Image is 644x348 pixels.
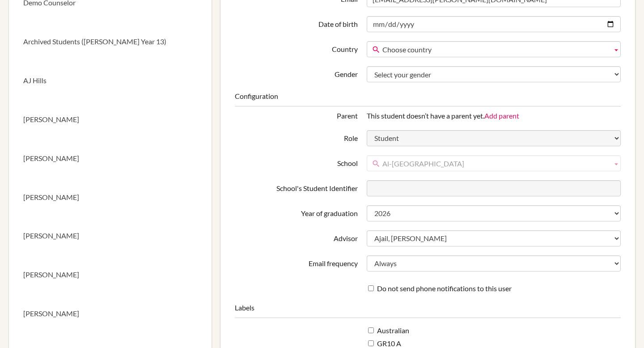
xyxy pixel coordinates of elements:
[230,16,362,30] label: Date of birth
[362,111,625,121] div: This student doesn’t have a parent yet.
[230,130,362,144] label: Role
[382,156,609,172] span: Al-[GEOGRAPHIC_DATA]
[9,255,212,294] a: [PERSON_NAME]
[235,91,621,106] legend: Configuration
[9,139,212,178] a: [PERSON_NAME]
[230,41,362,55] label: Country
[382,42,609,58] span: Choose country
[9,294,212,333] a: [PERSON_NAME]
[368,326,409,336] label: Australian
[235,303,621,318] legend: Labels
[9,216,212,255] a: [PERSON_NAME]
[230,230,362,244] label: Advisor
[230,205,362,219] label: Year of graduation
[9,178,212,217] a: [PERSON_NAME]
[230,155,362,169] label: School
[368,285,374,291] input: Do not send phone notifications to this user
[230,66,362,80] label: Gender
[230,180,362,194] label: School's Student Identifier
[9,22,212,61] a: Archived Students ([PERSON_NAME] Year 13)
[484,111,519,120] a: Add parent
[9,100,212,139] a: [PERSON_NAME]
[368,284,512,294] label: Do not send phone notifications to this user
[368,327,374,333] input: Australian
[368,340,374,346] input: GR10 A
[9,61,212,100] a: AJ Hills
[230,111,362,121] div: Parent
[230,255,362,269] label: Email frequency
